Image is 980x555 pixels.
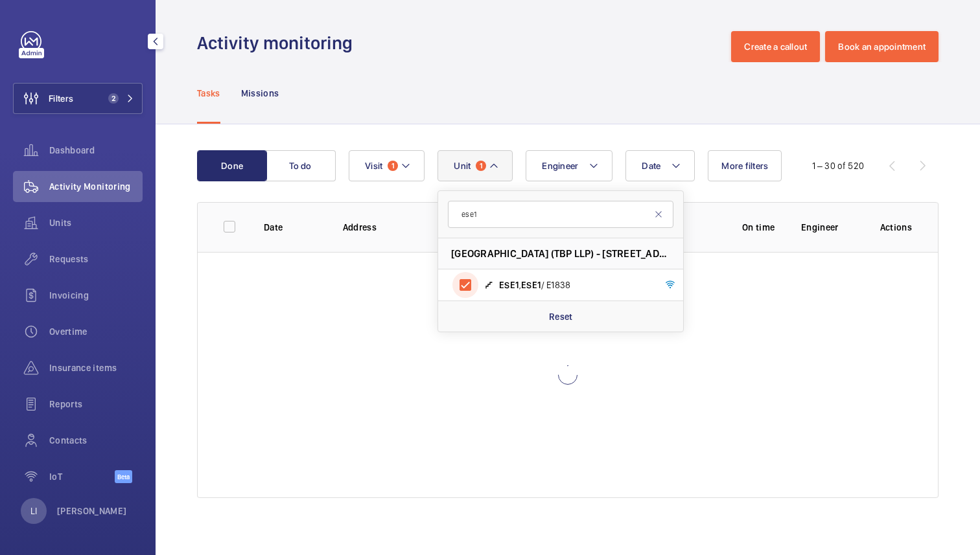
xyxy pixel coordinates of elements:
[49,470,115,483] span: IoT
[542,161,578,171] span: Engineer
[241,87,279,100] p: Missions
[549,310,573,323] p: Reset
[49,144,143,157] span: Dashboard
[642,161,660,171] span: Date
[812,159,864,172] div: 1 – 30 of 520
[197,87,220,100] p: Tasks
[521,280,541,290] span: ESE1
[30,504,37,517] p: LI
[448,201,673,228] input: Search by unit or address
[49,253,143,266] span: Requests
[264,221,322,234] p: Date
[825,31,939,62] button: Book an appointment
[343,221,519,234] p: Address
[49,289,143,302] span: Invoicing
[49,398,143,411] span: Reports
[349,150,425,181] button: Visit1
[57,504,127,517] p: [PERSON_NAME]
[49,92,73,105] span: Filters
[526,150,612,181] button: Engineer
[197,150,267,181] button: Done
[49,216,143,229] span: Units
[736,221,780,234] p: On time
[266,150,336,181] button: To do
[721,161,768,171] span: More filters
[880,221,912,234] p: Actions
[388,161,398,171] span: 1
[499,280,519,290] span: ESE1
[197,31,360,55] h1: Activity monitoring
[454,161,471,171] span: Unit
[451,247,670,260] span: [GEOGRAPHIC_DATA] (TBP LLP) - [STREET_ADDRESS]
[437,150,513,181] button: Unit1
[365,161,382,171] span: Visit
[49,361,143,374] span: Insurance items
[49,325,143,338] span: Overtime
[108,93,119,104] span: 2
[49,434,143,447] span: Contacts
[476,161,486,171] span: 1
[801,221,859,234] p: Engineer
[731,31,820,62] button: Create a callout
[49,180,143,193] span: Activity Monitoring
[115,470,132,483] span: Beta
[13,83,143,114] button: Filters2
[625,150,695,181] button: Date
[708,150,782,181] button: More filters
[499,278,649,291] span: , / E1838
